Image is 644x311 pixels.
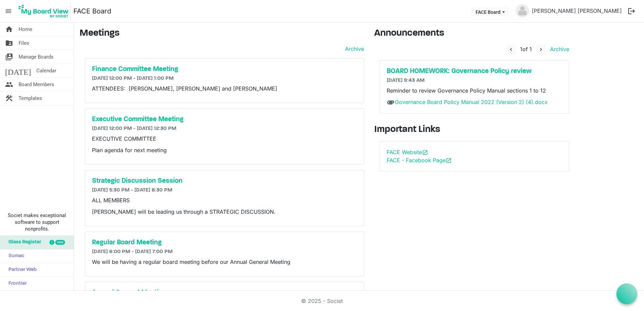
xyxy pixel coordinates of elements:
[520,46,522,53] span: 1
[387,157,452,164] a: FACE - Facebook Pageopen_in_new
[17,3,73,20] a: My Board View Logo
[92,135,357,143] p: EXECUTIVE COMMITTEE
[19,23,32,36] span: Home
[516,4,529,18] img: no-profile-picture.svg
[374,124,575,136] h3: Important Links
[19,36,29,50] span: Files
[92,75,357,82] h6: [DATE] 12:00 PM - [DATE] 1:00 PM
[5,36,13,50] span: folder_shared
[342,45,364,53] a: Archive
[92,146,357,154] p: Plan agenda for next meeting
[422,149,428,155] span: open_in_new
[520,46,532,53] span: of 1
[92,289,357,297] a: Annual General Meeting
[5,249,24,263] span: Sumac
[301,298,343,304] a: © 2025 - Societ
[5,50,13,64] span: switch_account
[508,46,514,53] span: navigate_before
[19,78,54,91] span: Board Members
[529,4,624,18] a: [PERSON_NAME] [PERSON_NAME]
[92,258,357,266] p: We will be having a regular board meeting before our Annual General Meeting
[19,92,42,105] span: Templates
[36,64,56,77] span: Calendar
[387,98,395,106] span: attachment
[5,64,31,77] span: [DATE]
[5,78,13,91] span: people
[3,212,71,232] span: Societ makes exceptional software to support nonprofits.
[92,208,357,216] p: [PERSON_NAME] will be leading us through a STRATEGIC DISCUSSION.
[92,249,357,255] h6: [DATE] 6:00 PM - [DATE] 7:00 PM
[5,263,37,277] span: Partner Web
[5,277,27,290] span: Frontier
[73,4,111,18] a: FACE Board
[19,50,54,64] span: Manage Boards
[92,177,357,185] a: Strategic Discussion Session
[17,3,71,20] img: My Board View Logo
[395,99,548,105] a: Governance Board Policy Manual 2022 (Version 2) (4).docx
[92,239,357,247] a: Regular Board Meeting
[92,115,357,124] a: Executive Committee Meeting
[92,84,357,93] p: ATTENDEES: [PERSON_NAME], [PERSON_NAME] and [PERSON_NAME]
[538,46,544,53] span: navigate_next
[92,187,357,194] h6: [DATE] 5:30 PM - [DATE] 8:30 PM
[5,236,41,249] span: Glass Register
[387,87,562,95] p: Reminder to review Governance Policy Manual sections 1 to 12
[55,240,65,245] div: new
[374,28,575,39] h3: Announcements
[5,23,13,36] span: home
[506,45,516,55] button: navigate_before
[387,67,562,75] a: BOARD HOMEWORK: Governance Policy review
[536,45,546,55] button: navigate_next
[2,5,15,18] span: menu
[471,7,509,16] button: FACE Board dropdownbutton
[387,149,428,155] a: FACE Websiteopen_in_new
[79,28,364,39] h3: Meetings
[547,46,569,53] a: Archive
[624,4,639,18] button: logout
[387,78,425,83] span: [DATE] 9:43 AM
[5,92,13,105] span: construction
[92,65,357,73] a: Finance Committee Meeting
[92,196,357,204] p: ALL MEMBERS
[446,158,452,164] span: open_in_new
[92,126,357,132] h6: [DATE] 12:00 PM - [DATE] 12:30 PM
